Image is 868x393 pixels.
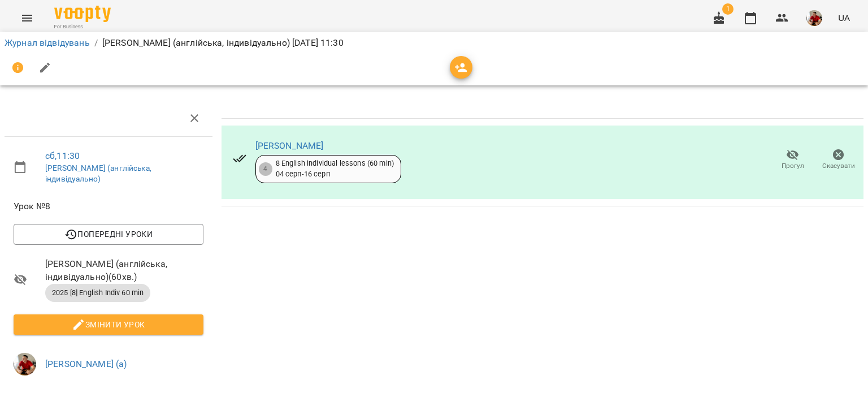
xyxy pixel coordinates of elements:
a: [PERSON_NAME] (а) [45,359,127,369]
button: Скасувати [815,144,861,176]
img: 2f467ba34f6bcc94da8486c15015e9d3.jpg [806,10,822,26]
span: For Business [54,23,111,31]
button: Menu [14,5,41,32]
a: [PERSON_NAME] [255,140,324,151]
span: Змінити урок [23,318,194,331]
img: 2f467ba34f6bcc94da8486c15015e9d3.jpg [14,353,36,375]
div: 8 English individual lessons (60 min) 04 серп - 16 серп [276,158,394,179]
a: сб , 11:30 [45,150,80,161]
a: [PERSON_NAME] (англійська, індивідуально) [45,163,151,184]
a: Журнал відвідувань [5,37,90,48]
span: Прогул [782,161,804,171]
span: 1 [722,3,734,15]
p: [PERSON_NAME] (англійська, індивідуально) [DATE] 11:30 [102,36,344,50]
div: 4 [259,162,272,176]
span: Скасувати [822,161,855,171]
li: / [94,36,98,50]
button: UA [834,7,854,28]
nav: breadcrumb [5,36,863,50]
img: Voopty Logo [54,6,111,22]
span: Попередні уроки [23,227,194,241]
span: [PERSON_NAME] (англійська, індивідуально) ( 60 хв. ) [45,257,203,284]
span: 2025 [8] English Indiv 60 min [45,288,150,298]
button: Попередні уроки [14,224,203,244]
span: UA [838,12,850,24]
span: Урок №8 [14,200,203,213]
button: Змінити урок [14,314,203,335]
button: Прогул [770,144,815,176]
